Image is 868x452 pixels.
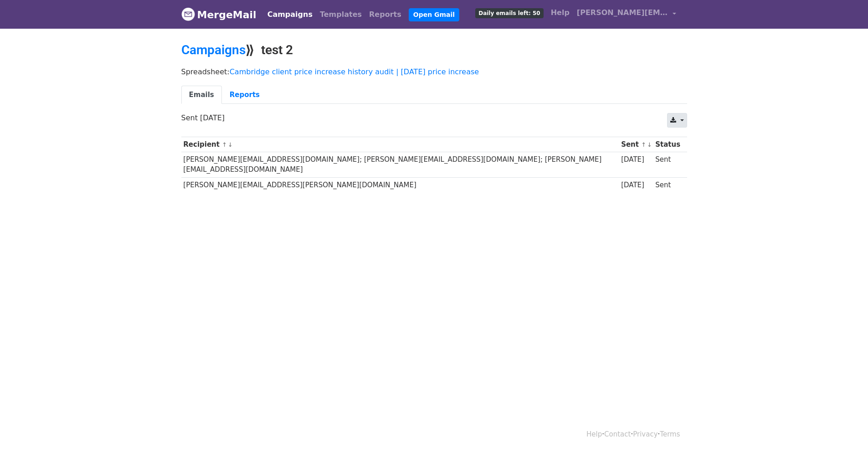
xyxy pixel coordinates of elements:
[822,408,868,452] iframe: Chat Widget
[409,8,459,21] a: Open Gmail
[365,5,405,24] a: Reports
[181,7,195,21] img: MergeMail logo
[181,177,619,192] td: [PERSON_NAME][EMAIL_ADDRESS][PERSON_NAME][DOMAIN_NAME]
[228,141,233,148] a: ↓
[653,152,682,178] td: Sent
[619,137,653,152] th: Sent
[577,7,668,18] span: [PERSON_NAME][EMAIL_ADDRESS][DOMAIN_NAME]
[181,137,619,152] th: Recipient
[181,42,246,57] a: Campaigns
[647,141,652,148] a: ↓
[181,5,257,24] a: MergeMail
[547,4,573,22] a: Help
[573,4,680,25] a: [PERSON_NAME][EMAIL_ADDRESS][DOMAIN_NAME]
[181,42,687,58] h2: ⟫ test 2
[653,137,682,152] th: Status
[604,430,631,438] a: Contact
[181,86,222,104] a: Emails
[230,67,479,76] a: Cambridge client price increase history audit | [DATE] price increase
[633,430,657,438] a: Privacy
[641,141,646,148] a: ↑
[660,430,680,438] a: Terms
[264,5,316,24] a: Campaigns
[653,177,682,192] td: Sent
[316,5,365,24] a: Templates
[586,430,602,438] a: Help
[181,67,687,77] p: Spreadsheet:
[222,86,267,104] a: Reports
[621,180,651,190] div: [DATE]
[472,4,547,22] a: Daily emails left: 50
[621,154,651,165] div: [DATE]
[181,113,687,123] p: Sent [DATE]
[222,141,227,148] a: ↑
[181,152,619,178] td: [PERSON_NAME][EMAIL_ADDRESS][DOMAIN_NAME]; [PERSON_NAME][EMAIL_ADDRESS][DOMAIN_NAME]; [PERSON_NAM...
[475,8,543,18] span: Daily emails left: 50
